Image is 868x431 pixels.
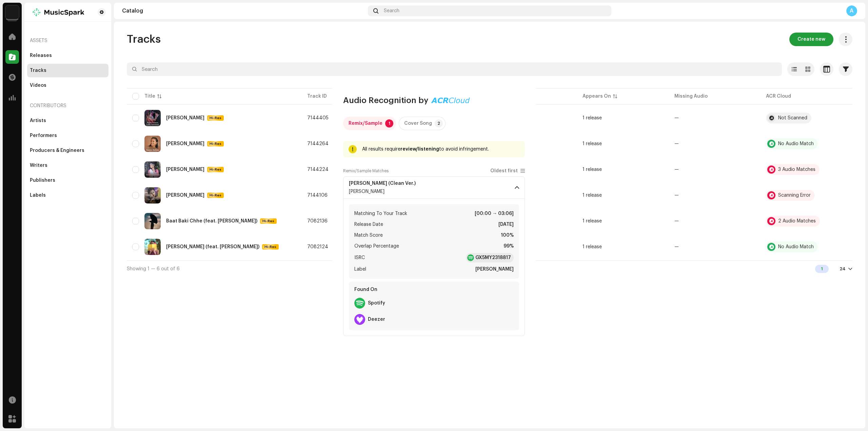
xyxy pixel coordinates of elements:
div: All results require to avoid infringement. [362,145,519,153]
span: Audio Recognition by [343,95,428,106]
span: Release Date [354,220,383,229]
span: Sunri Chhauri (Clean Ver.) [349,181,424,186]
strong: [DATE] [498,220,514,229]
strong: Deezer [368,317,385,322]
p-accordion-content: [PERSON_NAME] (Clean Ver.)[PERSON_NAME] [343,199,525,336]
strong: 100% [501,231,514,239]
div: Remix/Sample [349,117,382,130]
strong: review/listening [400,147,439,152]
div: Cover Song [404,117,432,130]
strong: GX5MY2318817 [475,254,511,261]
strong: [PERSON_NAME] (Clean Ver.) [349,181,416,186]
label: Remix/Sample Matches [343,168,389,174]
div: Found On [352,284,516,295]
strong: Spotify [368,300,385,306]
p-badge: 1 [385,119,393,128]
strong: [00:00 → 03:06] [475,210,514,218]
p-badge: 2 [435,119,443,128]
p-togglebutton: Oldest first [490,168,525,174]
strong: [PERSON_NAME] [475,265,514,273]
span: Matching To Your Track [354,210,407,218]
strong: 99% [504,242,514,250]
span: Overlap Percentage [354,242,399,250]
span: Oldest first [490,169,518,174]
span: Match Score [354,231,383,239]
span: Label [354,265,366,273]
span: Sandip Sardar [349,189,384,194]
p-accordion-header: [PERSON_NAME] (Clean Ver.)[PERSON_NAME] [343,176,525,199]
span: ISRC [354,254,365,262]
